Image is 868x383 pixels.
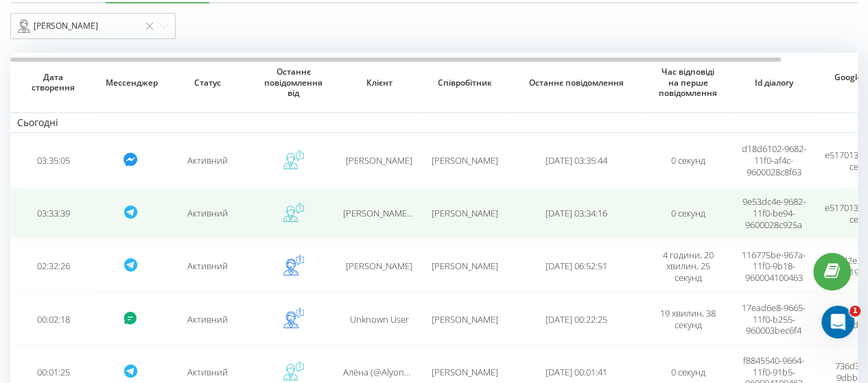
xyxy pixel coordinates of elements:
td: 19 хвилин, 38 секунд [645,294,731,344]
td: 03:33:39 [10,188,96,238]
span: Статус [175,77,240,88]
span: 1 [849,306,860,317]
span: Клієнт [347,77,412,88]
div: [PERSON_NAME] [18,18,139,34]
span: Unknown User [350,313,409,325]
span: [DATE] 00:22:25 [546,313,607,325]
span: [DATE] 00:01:41 [546,366,607,378]
span: Мессенджер [106,77,155,88]
span: Співробітник [432,77,497,88]
span: [PERSON_NAME] [432,207,498,219]
td: 0 секунд [645,136,731,186]
span: [PERSON_NAME] [432,313,498,325]
td: 4 години, 20 хвилин, 25 секунд [645,241,731,291]
span: [PERSON_NAME] [432,154,498,166]
span: [PERSON_NAME] (@yaryna_herechka) [343,207,493,219]
span: [DATE] 03:34:16 [546,207,607,219]
td: Активний [165,294,250,344]
span: [PERSON_NAME] [346,154,412,166]
span: 116775be-967a-11f0-9b18-960004100463 [742,249,806,284]
td: Активний [165,188,250,238]
td: Активний [165,136,250,186]
span: Останнє повідомлення [521,77,632,88]
span: Дата створення [21,72,86,93]
iframe: Intercom live chat [821,306,854,338]
span: Останнє повідомлення від [261,66,326,99]
span: Id діалогу [741,77,806,88]
td: Активний [165,241,250,291]
span: [DATE] 06:52:51 [546,260,607,272]
span: [PERSON_NAME] [432,260,498,272]
span: Час відповіді на перше повідомлення [655,66,720,99]
span: [PERSON_NAME] [432,366,498,378]
span: Алёна (@AlyonaTsyparskaya) Цыпарская [343,366,508,378]
span: 17ead6e8-9665-11f0-b255-960003bec6f4 [742,301,806,337]
td: 02:32:26 [10,241,96,291]
span: [DATE] 03:35:44 [546,154,607,166]
span: [PERSON_NAME] [346,260,412,272]
td: 0 секунд [645,188,731,238]
span: d18d6102-9682-11f0-af4c-9600028c8f63 [742,143,806,178]
span: 9e53dc4e-9682-11f0-be94-9600028c925a [742,195,806,231]
td: 03:35:05 [10,136,96,186]
td: 00:02:18 [10,294,96,344]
